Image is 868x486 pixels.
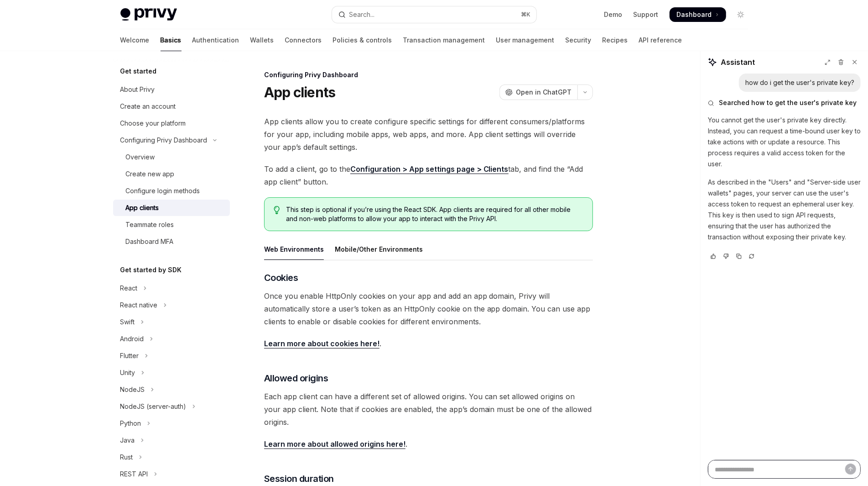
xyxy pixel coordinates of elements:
span: Open in ChatGPT [516,88,572,97]
a: Learn more about cookies here! [264,339,379,349]
div: Overview [126,152,155,163]
button: Open search [332,6,536,23]
a: Configure login methods [113,183,230,199]
a: About Privy [113,81,230,98]
a: Authentication [192,29,239,51]
a: Policies & controls [333,29,392,51]
a: Wallets [250,29,274,51]
div: Create an account [120,101,176,112]
a: Overview [113,149,230,165]
button: Toggle Swift section [113,314,230,330]
h5: Get started [120,66,157,77]
button: Toggle Rust section [113,449,230,465]
button: Toggle NodeJS section [113,381,230,398]
a: Transaction management [403,29,485,51]
span: This step is optional if you’re using the React SDK. App clients are required for all other mobil... [286,205,583,223]
div: App clients [126,202,159,213]
a: Dashboard MFA [113,233,230,250]
div: Unity [120,367,135,378]
button: Open in ChatGPT [499,85,577,100]
div: Python [120,418,141,429]
a: Recipes [603,29,628,51]
button: Toggle Flutter section [113,348,230,364]
div: React native [120,300,158,311]
span: Searched how to get the user's private key [719,98,857,107]
div: Configure login methods [126,185,200,196]
div: Mobile/Other Environments [335,238,423,260]
span: ⌘ K [521,11,531,18]
button: Toggle NodeJS (server-auth) section [113,398,230,415]
button: Toggle React native section [113,297,230,313]
span: . [264,337,593,350]
div: Choose your platform [120,118,186,129]
a: Teammate roles [113,217,230,233]
h5: Get started by SDK [120,264,182,275]
p: As described in the "Users" and "Server-side user wallets" pages, your server can use the user's ... [708,177,861,243]
div: how do i get the user's private key? [745,78,854,87]
div: Search... [349,9,375,20]
div: NodeJS (server-auth) [120,401,187,412]
img: light logo [120,8,177,21]
button: Vote that response was not good [721,252,732,261]
a: Learn more about allowed origins here! [264,439,405,449]
a: Basics [161,29,182,51]
a: User management [496,29,555,51]
button: Vote that response was good [708,252,719,261]
svg: Tip [274,206,280,214]
button: Toggle Unity section [113,364,230,381]
a: Create new app [113,166,230,182]
a: Demo [604,10,623,19]
div: NodeJS [120,384,145,395]
a: Configuration > App settings page > Clients [350,164,509,174]
div: Configuring Privy Dashboard [120,135,208,146]
textarea: Ask a question... [708,460,861,479]
a: Support [634,10,659,19]
button: Send message [845,464,856,475]
a: Welcome [120,29,150,51]
button: Toggle dark mode [733,7,748,22]
button: Searched how to get the user's private key [708,98,861,107]
button: Toggle Android section [113,331,230,347]
span: Assistant [721,57,755,68]
button: Toggle REST API section [113,466,230,482]
div: About Privy [120,84,155,95]
div: Web Environments [264,238,324,260]
button: Toggle Java section [113,432,230,449]
span: . [264,438,593,450]
button: Toggle Python section [113,415,230,432]
div: REST API [120,469,148,480]
button: Copy chat response [733,252,744,261]
span: Cookies [264,271,298,284]
div: Dashboard MFA [126,236,174,247]
div: Create new app [126,169,175,180]
div: Java [120,435,135,446]
div: React [120,283,138,294]
p: You cannot get the user's private key directly. Instead, you can request a time-bound user key to... [708,115,861,169]
span: Dashboard [677,10,712,19]
a: App clients [113,200,230,216]
div: Teammate roles [126,219,174,230]
h1: App clients [264,84,336,100]
div: Android [120,333,144,344]
a: Security [566,29,592,51]
a: Connectors [285,29,322,51]
button: Toggle Configuring Privy Dashboard section [113,132,230,148]
div: Flutter [120,350,139,361]
a: Choose your platform [113,115,230,132]
a: Create an account [113,98,230,115]
button: Toggle React section [113,280,230,296]
a: Dashboard [670,7,726,22]
div: Configuring Privy Dashboard [264,70,593,79]
a: API reference [639,29,682,51]
span: To add a client, go to the tab, and find the “Add app client” button. [264,163,593,188]
span: Each app client can have a different set of allowed origins. You can set allowed origins on your ... [264,390,593,428]
span: Allowed origins [264,372,328,385]
span: App clients allow you to create configure specific settings for different consumers/platforms for... [264,115,593,153]
span: Once you enable HttpOnly cookies on your app and add an app domain, Privy will automatically stor... [264,290,593,328]
button: Reload last chat [746,252,757,261]
div: Swift [120,317,135,328]
div: Rust [120,452,133,463]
